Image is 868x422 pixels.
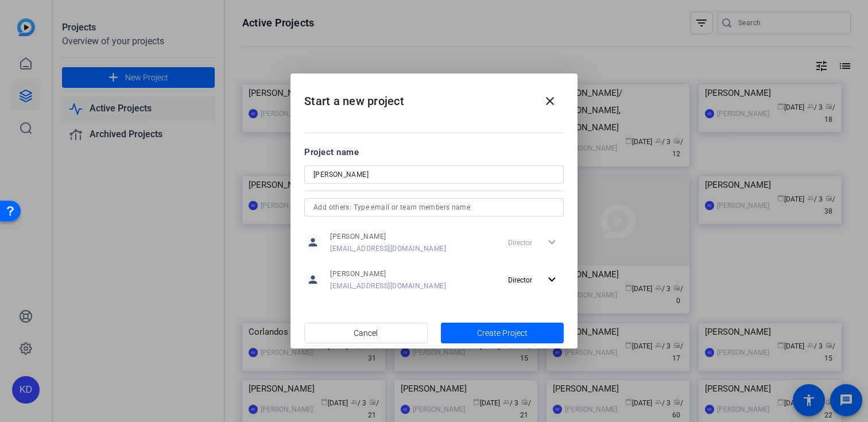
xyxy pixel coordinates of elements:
span: Cancel [354,322,378,344]
mat-icon: close [543,94,557,108]
div: Project name [304,146,564,158]
button: Create Project [441,323,564,343]
span: Create Project [477,327,528,339]
button: Director [503,269,564,290]
h2: Start a new project [290,73,578,120]
input: Enter Project Name [313,168,555,181]
span: [EMAIL_ADDRESS][DOMAIN_NAME] [330,281,446,291]
button: Cancel [304,323,428,343]
input: Add others: Type email or team members name [313,200,555,214]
